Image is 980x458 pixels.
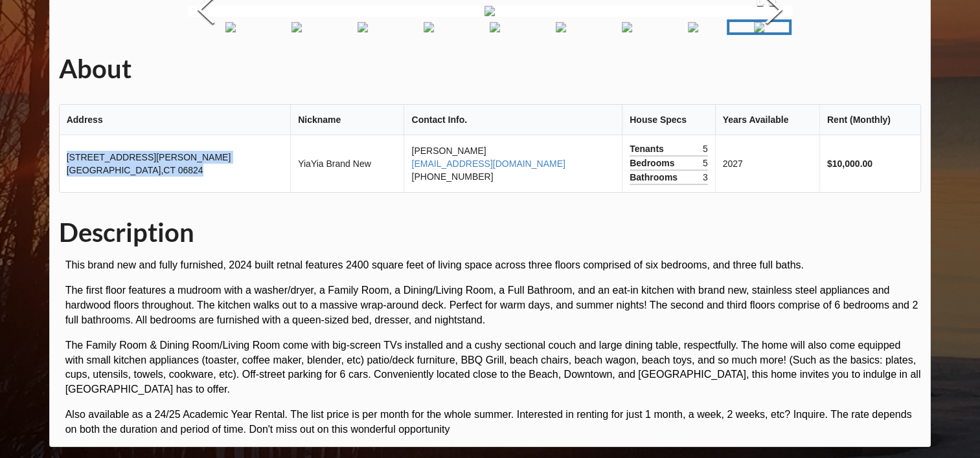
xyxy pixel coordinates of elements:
span: [GEOGRAPHIC_DATA] , CT 06824 [67,165,203,175]
span: 5 [703,142,708,155]
th: Address [60,105,290,135]
div: Thumbnail Navigation [66,19,670,35]
a: [EMAIL_ADDRESS][DOMAIN_NAME] [411,158,565,169]
img: 12SandyWay%2F2024-03-28%2012.08.18.jpg [225,22,236,32]
p: The first floor features a mudroom with a washer/dryer, a Family Room, a Dining/Living Room, a Fu... [65,283,922,328]
span: Bedrooms [630,157,678,169]
a: Go to Slide 10 [661,19,725,35]
img: 12SandyWay%2F2024-03-28%2013.20.18-3.jpg [484,6,495,16]
p: The Family Room & Dining Room/Living Room come with big-screen TVs installed and a cushy sectiona... [65,338,922,397]
span: [STREET_ADDRESS][PERSON_NAME] [67,152,231,162]
p: This brand new and fully furnished, 2024 built retnal features 2400 square feet of living space a... [65,258,922,273]
td: 2027 [715,135,819,192]
a: Go to Slide 6 [396,19,461,35]
img: 12SandyWay%2F2024-03-28%2012.59.39.jpg [490,22,500,32]
span: 5 [703,157,708,169]
a: Go to Slide 9 [595,19,659,35]
img: 12SandyWay%2F2024-03-28%2013.06.04.jpg [556,22,566,32]
img: 12SandyWay%2F2024-03-28%2012.54.05.jpg [424,22,434,32]
a: Go to Slide 4 [264,19,329,35]
h1: Description [59,216,922,249]
h1: About [59,52,922,85]
img: 12SandyWay%2F2024-03-28%2013.16.45-2.jpg [622,22,632,32]
th: Rent (Monthly) [819,105,921,135]
th: House Specs [622,105,714,135]
span: Tenants [630,142,667,155]
img: 12SandyWay%2F2024-03-28%2013.20.18-3.jpg [754,22,764,32]
span: Bathrooms [630,171,681,184]
a: Go to Slide 3 [198,19,263,35]
img: 12SandyWay%2F2024-03-28%2012.42.21.jpg [358,22,368,32]
th: Nickname [290,105,404,135]
a: Go to Slide 7 [462,19,527,35]
p: Also available as a 24/25 Academic Year Rental. The list price is per month for the whole summer.... [65,408,922,437]
img: 12SandyWay%2F2024-03-28%2013.17.19-1.jpg [688,22,698,32]
td: [PERSON_NAME] [PHONE_NUMBER] [404,135,622,192]
b: $10,000.00 [827,158,872,169]
img: 12SandyWay%2F2024-03-28%2012.41.33.jpg [291,22,302,32]
span: 3 [703,171,708,184]
a: Go to Slide 5 [330,19,395,35]
a: Go to Slide 11 [727,19,792,35]
th: Contact Info. [404,105,622,135]
td: YiaYia Brand New [290,135,404,192]
a: Go to Slide 8 [529,19,593,35]
th: Years Available [715,105,819,135]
